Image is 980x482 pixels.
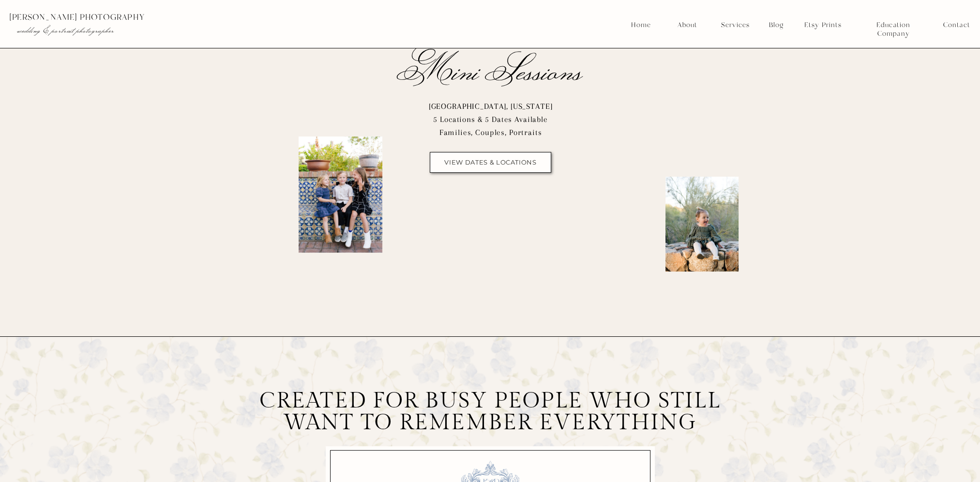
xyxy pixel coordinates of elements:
[17,26,319,35] p: wedding & portrait photographer
[386,52,595,84] h1: Mini Sessions
[418,100,564,139] p: [GEOGRAPHIC_DATA], [US_STATE] 5 Locations & 5 Dates Available Families, Couples, Portraits
[631,21,651,30] a: Home
[9,13,339,22] p: [PERSON_NAME] photography
[766,21,787,30] a: Blog
[717,21,753,30] a: Services
[259,390,721,429] h2: Created for busy people who still want to remember everything
[675,21,699,30] a: About
[943,21,970,30] a: Contact
[860,21,927,30] a: Education Company
[441,159,540,166] a: view dates & locations
[800,21,845,30] a: Etsy Prints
